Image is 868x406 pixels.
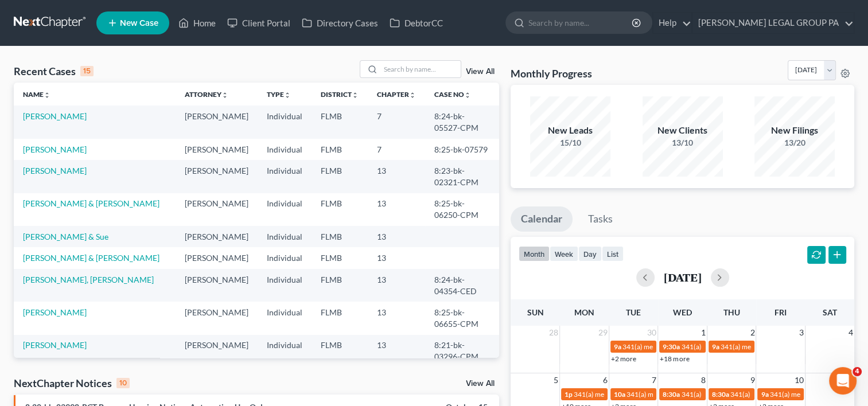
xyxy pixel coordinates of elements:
[120,19,158,28] span: New Case
[258,193,312,226] td: Individual
[530,137,610,149] div: 15/10
[749,326,756,339] span: 2
[258,302,312,334] td: Individual
[721,342,831,351] span: 341(a) meeting for [PERSON_NAME]
[368,106,425,138] td: 7
[425,302,499,334] td: 8:25-bk-06655-CPM
[258,335,312,368] td: Individual
[519,246,550,261] button: month
[425,139,499,160] td: 8:25-bk-07579
[23,232,108,241] a: [PERSON_NAME] & Sue
[614,342,621,351] span: 9a
[681,342,792,351] span: 341(a) meeting for [PERSON_NAME]
[368,247,425,268] td: 13
[23,307,87,317] a: [PERSON_NAME]
[425,269,499,302] td: 8:24-bk-04354-CED
[602,246,624,261] button: list
[258,269,312,302] td: Individual
[23,145,87,154] a: [PERSON_NAME]
[425,106,499,138] td: 8:24-bk-05527-CPM
[749,373,756,387] span: 9
[578,246,602,261] button: day
[267,90,291,99] a: Typeunfold_more
[774,307,787,317] span: Fri
[847,326,854,339] span: 4
[425,335,499,368] td: 8:21-bk-03296-CPM
[368,160,425,193] td: 13
[530,124,610,137] div: New Leads
[176,269,258,302] td: [PERSON_NAME]
[528,12,633,33] input: Search by name...
[312,193,368,226] td: FLMB
[284,92,291,99] i: unfold_more
[614,390,625,399] span: 10a
[176,193,258,226] td: [PERSON_NAME]
[434,90,471,99] a: Case Nounfold_more
[664,271,702,283] h2: [DATE]
[377,90,416,99] a: Chapterunfold_more
[829,367,857,395] iframe: Intercom live chat
[643,124,723,137] div: New Clients
[663,390,680,399] span: 8:30a
[527,307,544,317] span: Sun
[660,354,689,363] a: +18 more
[651,373,657,387] span: 7
[692,13,854,33] a: [PERSON_NAME] LEGAL GROUP PA
[548,326,559,339] span: 28
[312,247,368,268] td: FLMB
[14,64,94,78] div: Recent Cases
[176,106,258,138] td: [PERSON_NAME]
[312,106,368,138] td: FLMB
[798,326,805,339] span: 3
[368,302,425,334] td: 13
[646,326,657,339] span: 30
[466,68,495,76] a: View All
[258,139,312,160] td: Individual
[296,13,384,33] a: Directory Cases
[464,92,471,99] i: unfold_more
[626,390,737,399] span: 341(a) meeting for [PERSON_NAME]
[116,378,130,388] div: 10
[712,390,729,399] span: 8:30a
[80,66,94,76] div: 15
[511,67,592,80] h3: Monthly Progress
[185,90,228,99] a: Attorneyunfold_more
[663,342,680,351] span: 9:30a
[176,247,258,268] td: [PERSON_NAME]
[681,390,792,399] span: 341(a) meeting for [PERSON_NAME]
[23,198,159,208] a: [PERSON_NAME] & [PERSON_NAME]
[574,307,594,317] span: Mon
[550,246,578,261] button: week
[565,390,573,399] span: 1p
[312,302,368,334] td: FLMB
[173,13,221,33] a: Home
[552,373,559,387] span: 5
[321,90,359,99] a: Districtunfold_more
[425,193,499,226] td: 8:25-bk-06250-CPM
[23,90,50,99] a: Nameunfold_more
[23,275,154,284] a: [PERSON_NAME], [PERSON_NAME]
[312,269,368,302] td: FLMB
[368,269,425,302] td: 13
[368,335,425,368] td: 13
[44,92,50,99] i: unfold_more
[754,124,835,137] div: New Filings
[312,226,368,247] td: FLMB
[23,166,87,175] a: [PERSON_NAME]
[176,335,258,368] td: [PERSON_NAME]
[754,137,835,149] div: 13/20
[653,13,691,33] a: Help
[176,226,258,247] td: [PERSON_NAME]
[793,373,805,387] span: 10
[622,342,733,351] span: 341(a) meeting for [PERSON_NAME]
[761,390,768,399] span: 9a
[409,92,416,99] i: unfold_more
[221,92,228,99] i: unfold_more
[312,139,368,160] td: FLMB
[597,326,609,339] span: 29
[643,137,723,149] div: 13/10
[23,111,87,121] a: [PERSON_NAME]
[258,247,312,268] td: Individual
[574,390,684,399] span: 341(a) meeting for [PERSON_NAME]
[221,13,296,33] a: Client Portal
